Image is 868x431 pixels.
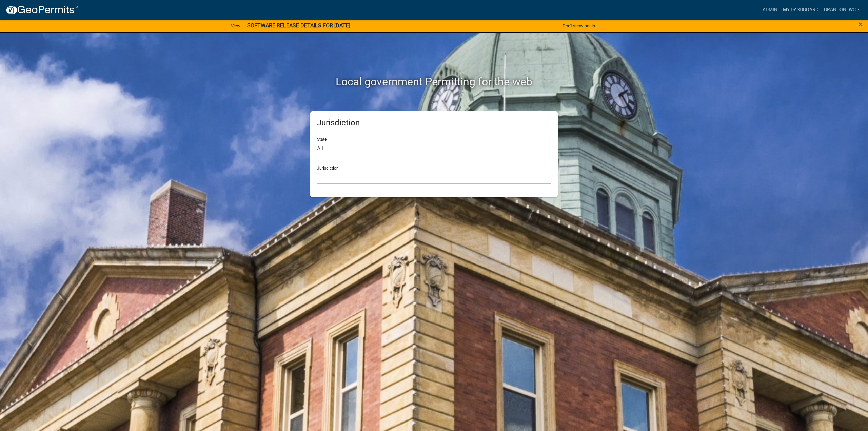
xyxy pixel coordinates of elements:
a: Admin [760,3,780,16]
strong: SOFTWARE RELEASE DETAILS FOR [DATE] [247,22,350,29]
button: Don't show again [560,20,598,32]
span: × [859,20,863,29]
a: My Dashboard [780,3,821,16]
h2: Local government Permitting for the web [246,75,622,88]
h5: Jurisdiction [317,118,551,128]
a: brandonlWC [821,3,863,16]
a: View [228,20,243,32]
button: Close [859,20,863,28]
